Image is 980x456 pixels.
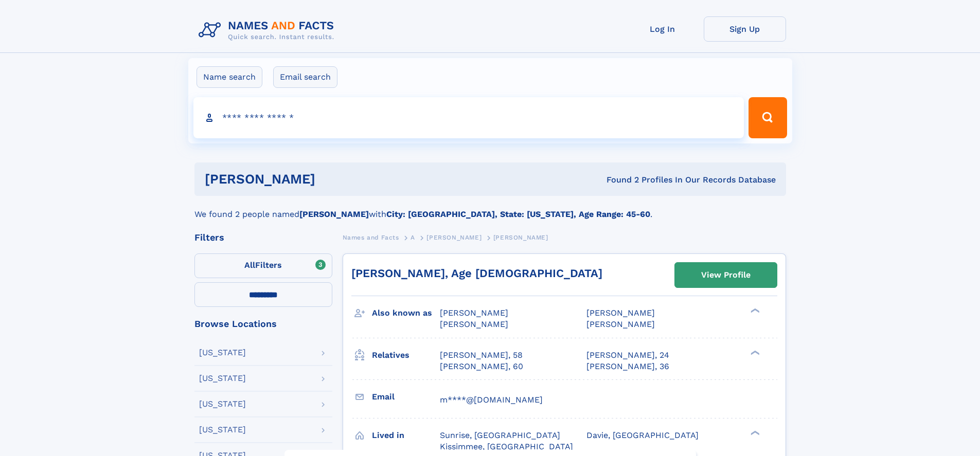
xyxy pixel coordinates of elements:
div: Browse Locations [194,319,332,329]
h3: Lived in [372,427,440,444]
h3: Also known as [372,304,440,322]
label: Name search [197,66,262,88]
span: [PERSON_NAME] [426,234,482,241]
div: [US_STATE] [199,349,246,357]
label: Filters [194,253,332,278]
h3: Email [372,388,440,406]
div: Found 2 Profiles In Our Records Database [461,174,776,186]
b: City: [GEOGRAPHIC_DATA], State: [US_STATE], Age Range: 45-60 [386,209,650,219]
div: ❯ [748,307,760,314]
div: Filters [194,233,332,242]
h1: [PERSON_NAME] [205,173,461,186]
a: View Profile [675,263,777,287]
a: [PERSON_NAME], 58 [440,350,523,361]
span: A [411,234,415,241]
a: [PERSON_NAME] [426,231,482,244]
a: [PERSON_NAME], 60 [440,361,523,372]
h3: Relatives [372,346,440,364]
span: [PERSON_NAME] [440,319,508,329]
span: [PERSON_NAME] [586,308,655,318]
span: Kissimmee, [GEOGRAPHIC_DATA] [440,442,573,451]
a: [PERSON_NAME], Age [DEMOGRAPHIC_DATA] [351,267,602,280]
a: [PERSON_NAME], 24 [586,350,669,361]
a: Names and Facts [343,231,399,244]
button: Search Button [749,97,787,138]
a: Log In [621,16,704,42]
a: A [411,231,415,244]
span: [PERSON_NAME] [440,308,508,318]
span: Davie, [GEOGRAPHIC_DATA] [586,430,699,440]
b: [PERSON_NAME] [299,209,369,219]
div: We found 2 people named with . [194,196,786,221]
span: [PERSON_NAME] [586,319,655,329]
div: ❯ [748,349,760,356]
span: [PERSON_NAME] [493,234,548,241]
div: View Profile [701,263,751,287]
img: Logo Names and Facts [194,16,343,44]
div: ❯ [748,429,760,436]
label: Email search [273,66,337,88]
div: [US_STATE] [199,426,246,434]
div: [US_STATE] [199,400,246,408]
span: Sunrise, [GEOGRAPHIC_DATA] [440,430,560,440]
div: [US_STATE] [199,374,246,382]
span: All [244,260,255,270]
input: search input [193,97,744,138]
a: [PERSON_NAME], 36 [586,361,669,372]
a: Sign Up [704,16,786,42]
